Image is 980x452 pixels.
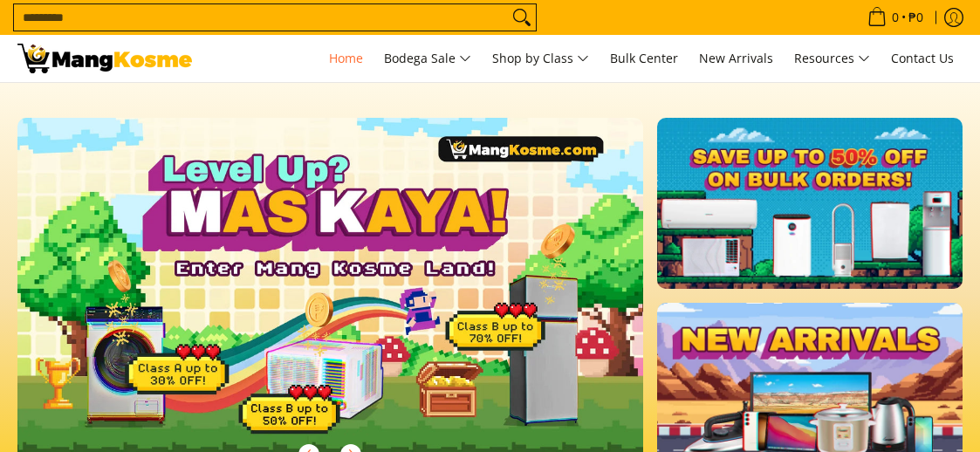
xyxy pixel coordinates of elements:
a: Bulk Center [601,35,687,82]
a: Contact Us [882,35,963,82]
span: 0 [889,11,901,24]
a: Shop by Class [483,35,598,82]
a: Home [320,35,372,82]
a: Resources [785,35,879,82]
span: Bodega Sale [384,48,471,70]
span: New Arrivals [699,50,773,66]
span: Bulk Center [610,50,678,66]
span: Resources [794,48,870,70]
span: Shop by Class [492,48,589,70]
nav: Main Menu [209,35,963,82]
button: Search [508,4,536,31]
span: Contact Us [891,50,954,66]
a: Bodega Sale [375,35,480,82]
span: ₱0 [906,11,926,24]
img: Mang Kosme: Your Home Appliances Warehouse Sale Partner! [17,44,192,73]
span: • [862,8,929,27]
a: New Arrivals [690,35,782,82]
span: Home [329,50,363,66]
